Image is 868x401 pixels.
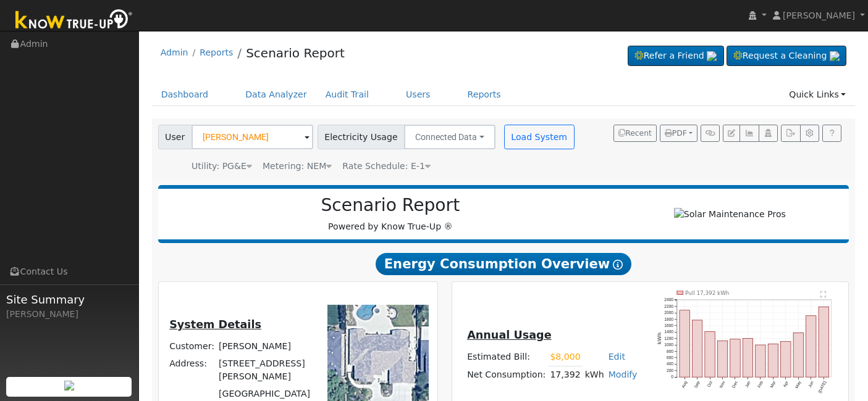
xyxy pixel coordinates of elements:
[780,83,855,106] a: Quick Links
[794,333,804,378] rect: onclick=""
[800,125,819,142] button: Settings
[756,345,765,377] rect: onclick=""
[667,349,673,353] text: 800
[723,125,740,142] button: Edit User
[821,291,827,297] text: 
[376,253,631,275] span: Energy Consumption Overview
[667,368,673,373] text: 200
[657,333,662,345] text: kWh
[667,362,673,366] text: 400
[548,366,583,384] td: 17,392
[664,323,673,328] text: 1600
[628,46,724,67] a: Refer a Friend
[701,125,720,142] button: Generate Report Link
[727,46,846,67] a: Request a Cleaning
[458,83,510,106] a: Reports
[806,316,816,378] rect: onclick=""
[705,332,715,378] rect: onclick=""
[664,304,673,308] text: 2200
[171,195,610,216] h2: Scenario Report
[680,310,689,378] rect: onclick=""
[794,380,803,389] text: May
[664,297,673,302] text: 2400
[819,307,829,377] rect: onclick=""
[730,339,740,378] rect: onclick=""
[664,310,673,315] text: 2000
[467,329,551,341] u: Annual Usage
[152,83,218,106] a: Dashboard
[744,380,751,388] text: Jan
[613,260,623,270] i: Show Help
[667,355,673,360] text: 600
[6,291,132,308] span: Site Summary
[664,342,673,347] text: 1000
[822,125,841,142] a: Help Link
[200,48,233,57] a: Reports
[807,380,814,388] text: Jun
[770,380,777,389] text: Mar
[192,125,313,149] input: Select a User
[465,366,548,384] td: Net Consumption:
[236,83,316,106] a: Data Analyzer
[818,380,828,394] text: [DATE]
[664,336,673,341] text: 1200
[246,46,345,60] a: Scenario Report
[739,125,759,142] button: Multi-Series Graph
[781,342,791,378] rect: onclick=""
[167,355,217,386] td: Address:
[217,355,314,386] td: [STREET_ADDRESS][PERSON_NAME]
[681,380,688,389] text: Aug
[743,339,753,378] rect: onclick=""
[693,380,701,389] text: Sep
[783,380,790,388] text: Apr
[263,160,332,173] div: Metering: NEM
[318,125,405,149] span: Electricity Usage
[665,129,687,138] span: PDF
[404,125,495,149] button: Connected Data
[609,370,638,379] a: Modify
[707,380,714,387] text: Oct
[613,125,657,142] button: Recent
[161,48,188,57] a: Admin
[718,341,728,377] rect: onclick=""
[685,290,730,296] text: Pull 17,392 kWh
[759,125,778,142] button: Login As
[830,51,840,61] img: retrieve
[164,195,617,233] div: Powered by Know True-Up ®
[757,380,764,389] text: Feb
[781,125,800,142] button: Export Interval Data
[671,375,673,379] text: 0
[783,10,855,20] span: [PERSON_NAME]
[158,125,192,149] span: User
[693,320,702,377] rect: onclick=""
[664,317,673,321] text: 1800
[504,125,575,149] button: Load System
[548,349,583,366] td: $8,000
[674,208,786,221] img: Solar Maintenance Pros
[6,308,132,321] div: [PERSON_NAME]
[465,349,548,366] td: Estimated Bill:
[583,366,606,384] td: kWh
[731,380,739,389] text: Dec
[769,344,778,378] rect: onclick=""
[397,83,440,106] a: Users
[664,330,673,334] text: 1400
[192,160,252,173] div: Utility: PG&E
[64,381,74,391] img: retrieve
[660,125,697,142] button: PDF
[707,51,717,61] img: retrieve
[342,161,431,171] span: Alias: HE1
[316,83,378,106] a: Audit Trail
[718,380,726,389] text: Nov
[167,338,217,355] td: Customer:
[217,338,314,355] td: [PERSON_NAME]
[609,352,625,362] a: Edit
[169,318,261,331] u: System Details
[9,7,139,35] img: Know True-Up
